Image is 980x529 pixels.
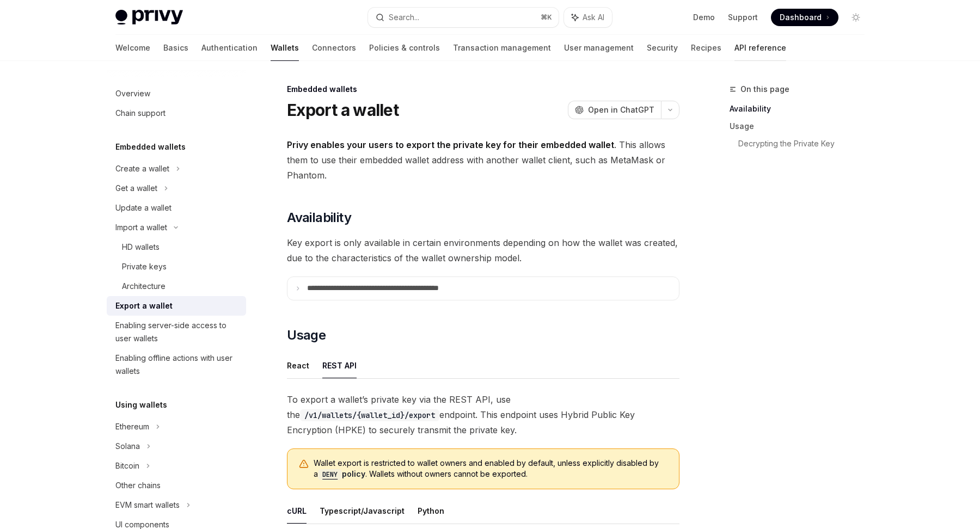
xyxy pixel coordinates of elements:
a: Overview [107,84,246,103]
a: Chain support [107,103,246,123]
div: Chain support [115,107,166,120]
button: Open in ChatGPT [568,101,661,119]
div: Bitcoin [115,459,139,472]
div: Enabling server-side access to user wallets [115,319,240,345]
a: Private keys [107,257,246,276]
a: Usage [730,118,873,135]
strong: Privy enables your users to export the private key for their embedded wallet [287,139,614,150]
button: Typescript/Javascript [320,498,405,524]
span: Dashboard [780,12,822,23]
div: Update a wallet [115,201,171,214]
a: Security [647,35,678,61]
div: Import a wallet [115,221,167,234]
a: Update a wallet [107,198,246,218]
a: Architecture [107,276,246,296]
button: cURL [287,498,307,524]
a: Policies & controls [369,35,440,61]
a: Support [728,12,758,23]
button: Python [418,498,444,524]
a: Enabling server-side access to user wallets [107,316,246,348]
a: Dashboard [771,9,838,26]
span: Availability [287,209,351,226]
a: User management [564,35,634,61]
span: ⌘ K [541,13,552,22]
a: Recipes [691,35,721,61]
a: Enabling offline actions with user wallets [107,348,246,381]
code: /v1/wallets/{wallet_id}/export [300,409,439,421]
a: Authentication [201,35,258,61]
div: Overview [115,87,150,100]
img: light logo [115,10,183,25]
a: Availability [730,100,873,118]
div: Embedded wallets [287,84,679,95]
a: Basics [163,35,188,61]
button: REST API [322,353,357,378]
a: HD wallets [107,237,246,257]
div: Get a wallet [115,182,157,195]
div: Ethereum [115,420,149,433]
div: Private keys [122,260,167,273]
svg: Warning [298,459,309,470]
a: Export a wallet [107,296,246,316]
button: Ask AI [564,8,612,27]
div: Solana [115,440,140,453]
h1: Export a wallet [287,100,399,120]
button: Search...⌘K [368,8,559,27]
a: Wallets [271,35,299,61]
span: Ask AI [583,12,604,23]
a: Demo [693,12,715,23]
a: Connectors [312,35,356,61]
code: DENY [318,469,342,480]
div: HD wallets [122,241,160,254]
button: React [287,353,309,378]
div: EVM smart wallets [115,499,180,512]
div: Enabling offline actions with user wallets [115,352,240,378]
div: Other chains [115,479,161,492]
div: Architecture [122,280,166,293]
button: Toggle dark mode [847,9,865,26]
a: DENYpolicy [318,469,365,478]
a: Transaction management [453,35,551,61]
span: Open in ChatGPT [588,104,654,115]
span: . This allows them to use their embedded wallet address with another wallet client, such as MetaM... [287,137,679,183]
span: Key export is only available in certain environments depending on how the wallet was created, due... [287,235,679,266]
span: To export a wallet’s private key via the REST API, use the endpoint. This endpoint uses Hybrid Pu... [287,392,679,438]
span: Usage [287,327,326,344]
div: Create a wallet [115,162,169,175]
h5: Using wallets [115,398,167,411]
a: Decrypting the Private Key [738,135,873,152]
a: Welcome [115,35,150,61]
span: Wallet export is restricted to wallet owners and enabled by default, unless explicitly disabled b... [314,458,668,480]
span: On this page [740,83,789,96]
h5: Embedded wallets [115,140,186,153]
a: API reference [734,35,786,61]
div: Search... [389,11,419,24]
div: Export a wallet [115,299,173,312]
a: Other chains [107,476,246,495]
